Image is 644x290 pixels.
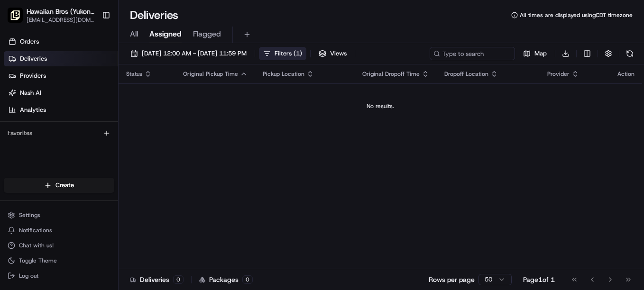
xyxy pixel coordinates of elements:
[193,28,221,40] span: Flagged
[130,275,184,284] div: Deliveries
[523,275,555,284] div: Page 1 of 1
[20,72,46,80] span: Providers
[80,138,88,146] div: 💻
[126,47,251,60] button: [DATE] 12:00 AM - [DATE] 11:59 PM
[617,70,635,78] div: Action
[25,61,156,71] input: Clear
[294,49,302,58] span: ( 1 )
[362,70,420,78] span: Original Dropoff Time
[6,134,76,151] a: 📗Knowledge Base
[4,208,114,222] button: Settings
[122,102,638,110] div: No results.
[9,138,17,146] div: 📗
[27,16,94,24] button: [EMAIL_ADDRESS][DOMAIN_NAME]
[275,49,302,58] span: Filters
[263,70,304,78] span: Pickup Location
[19,272,38,280] span: Log out
[9,9,28,28] img: Nash
[161,93,173,105] button: Start new chat
[67,160,115,168] a: Powered byPylon
[9,91,27,108] img: 1736555255976-a54dd68f-1ca7-489b-9aae-adbdc363a1c4
[4,4,98,27] button: Hawaiian Bros (Yukon OK_Garth Brooks)Hawaiian Bros (Yukon OK_Garth [PERSON_NAME])[EMAIL_ADDRESS][...
[430,47,515,60] input: Type to search
[444,70,488,78] span: Dropoff Location
[173,275,184,284] div: 0
[8,8,23,23] img: Hawaiian Bros (Yukon OK_Garth Brooks)
[4,224,114,237] button: Notifications
[242,275,253,284] div: 0
[20,89,41,97] span: Nash AI
[20,37,39,46] span: Orders
[90,137,152,147] span: API Documentation
[4,51,118,66] a: Deliveries
[20,106,46,114] span: Analytics
[4,178,114,193] button: Create
[19,242,54,249] span: Chat with us!
[534,49,547,58] span: Map
[520,11,633,19] span: All times are displayed using CDT timezone
[32,100,120,108] div: We're available if you need us!
[55,181,74,190] span: Create
[19,227,52,234] span: Notifications
[19,137,73,147] span: Knowledge Base
[9,38,173,53] p: Welcome 👋
[4,102,118,118] a: Analytics
[94,161,115,168] span: Pylon
[32,91,156,100] div: Start new chat
[27,7,94,16] button: Hawaiian Bros (Yukon OK_Garth [PERSON_NAME])
[519,47,551,60] button: Map
[259,47,306,60] button: Filters(1)
[149,28,182,40] span: Assigned
[4,34,118,49] a: Orders
[183,70,238,78] span: Original Pickup Time
[130,28,138,40] span: All
[429,275,475,284] p: Rows per page
[142,49,247,58] span: [DATE] 12:00 AM - [DATE] 11:59 PM
[4,68,118,83] a: Providers
[4,254,114,267] button: Toggle Theme
[126,70,142,78] span: Status
[76,134,156,151] a: 💻API Documentation
[547,70,570,78] span: Provider
[199,275,253,284] div: Packages
[20,54,47,63] span: Deliveries
[314,47,351,60] button: Views
[4,126,114,141] div: Favorites
[130,8,178,23] h1: Deliveries
[330,49,347,58] span: Views
[623,47,636,60] button: Refresh
[19,257,57,264] span: Toggle Theme
[4,269,114,282] button: Log out
[19,211,40,219] span: Settings
[4,239,114,252] button: Chat with us!
[4,85,118,100] a: Nash AI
